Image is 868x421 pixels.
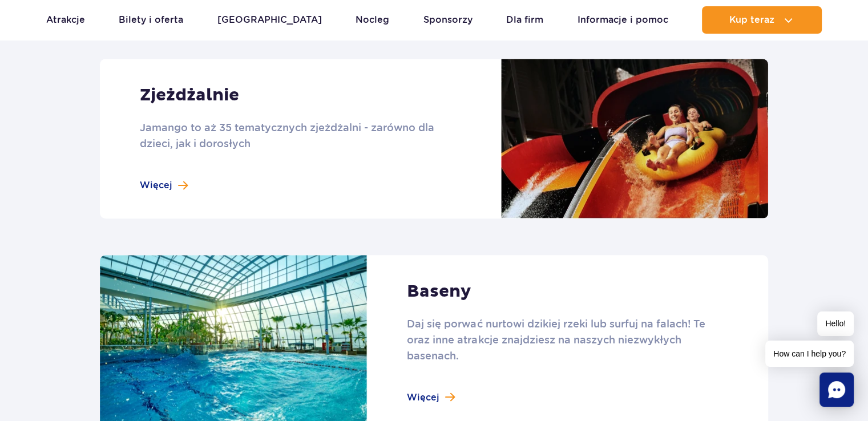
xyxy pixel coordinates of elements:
a: Bilety i oferta [119,6,183,34]
a: [GEOGRAPHIC_DATA] [217,6,322,34]
div: Chat [819,373,854,407]
a: Atrakcje [46,6,85,34]
span: How can I help you? [765,341,854,367]
button: Kup teraz [702,6,822,34]
a: Informacje i pomoc [578,6,668,34]
a: Sponsorzy [423,6,473,34]
a: Nocleg [356,6,389,34]
span: Hello! [817,311,854,336]
a: Dla firm [506,6,543,34]
span: Kup teraz [729,15,774,25]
